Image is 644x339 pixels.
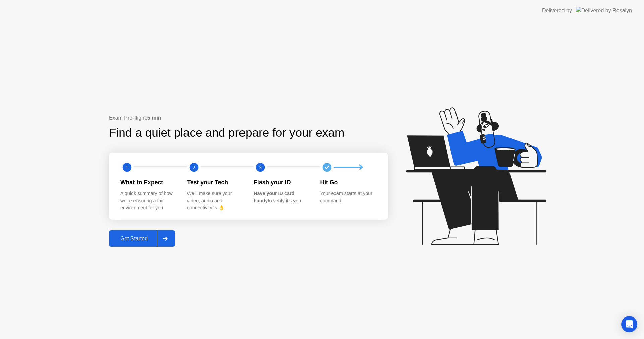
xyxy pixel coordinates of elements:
text: 3 [259,164,262,170]
div: Exam Pre-flight: [109,114,388,122]
button: Get Started [109,230,175,247]
div: Your exam starts at your command [320,190,376,204]
b: 5 min [147,115,161,121]
div: What to Expect [120,178,176,187]
div: Open Intercom Messenger [621,316,637,332]
div: Find a quiet place and prepare for your exam [109,124,345,142]
div: to verify it’s you [254,190,310,204]
text: 2 [192,164,195,170]
div: Test your Tech [187,178,243,187]
div: Hit Go [320,178,376,187]
b: Have your ID card handy [254,190,294,203]
div: Get Started [111,236,157,242]
div: We’ll make sure your video, audio and connectivity is 👌 [187,190,243,212]
text: 1 [126,164,128,170]
img: Delivered by Rosalyn [576,7,632,14]
div: Flash your ID [254,178,310,187]
div: A quick summary of how we’re ensuring a fair environment for you [120,190,176,212]
div: Delivered by [542,7,572,15]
